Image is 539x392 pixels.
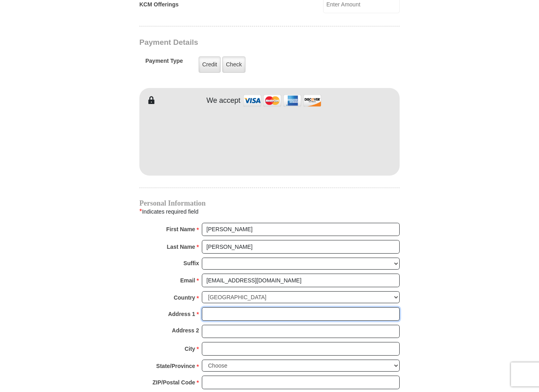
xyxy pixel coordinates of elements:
[139,0,179,9] label: KCM Offerings
[180,275,195,286] strong: Email
[166,224,195,235] strong: First Name
[153,377,195,388] strong: ZIP/Postal Code
[207,96,241,105] h4: We accept
[139,206,400,217] div: Indicates required field
[139,38,344,47] h3: Payment Details
[167,241,195,252] strong: Last Name
[185,343,195,354] strong: City
[139,200,400,206] h4: Personal Information
[199,56,221,73] label: Credit
[172,325,199,336] strong: Address 2
[174,292,195,303] strong: Country
[242,92,322,109] img: credit cards accepted
[183,258,199,269] strong: Suffix
[222,56,245,73] label: Check
[168,308,195,320] strong: Address 1
[145,58,183,68] h5: Payment Type
[156,360,195,372] strong: State/Province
